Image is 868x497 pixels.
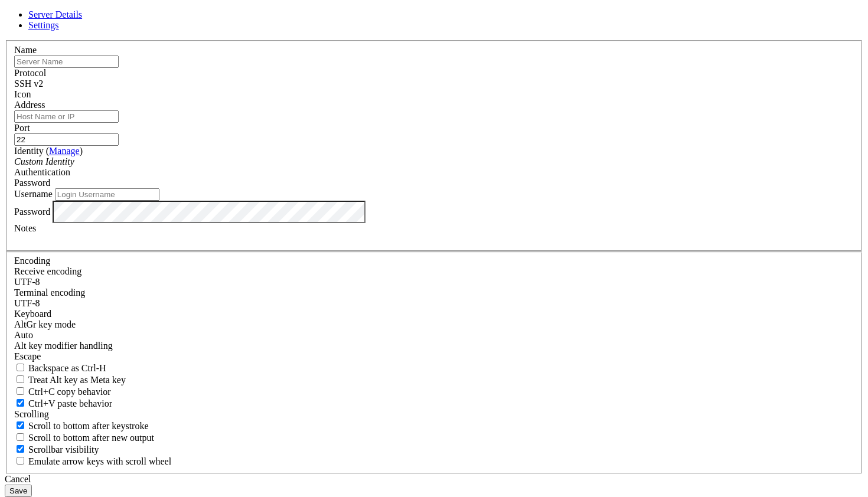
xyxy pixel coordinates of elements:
x-row: Swap usage: 0% [5,113,713,123]
label: Username [14,189,53,199]
label: If true, the backspace should send BS ('\x08', aka ^H). Otherwise the backspace key should send '... [14,363,106,373]
x-row: 1 additional security update can be applied with ESM Apps. [5,240,713,250]
x-row: just raised the bar for easy, resilient and secure K8s cluster deployment. [5,142,713,152]
x-row: 2 of these updates are standard security updates. [5,211,713,221]
a: Settings [28,20,59,30]
span: Scroll to bottom after keystroke [28,421,149,431]
x-row: Welcome to Ubuntu 24.04.1 LTS (GNU/Linux 6.8.0-55-generic x86_64) [5,5,713,15]
span: Treat Alt key as Meta key [28,375,126,385]
span: Password [14,178,50,188]
x-row: Last login: [DATE] from [TECHNICAL_ID] [5,319,713,329]
label: Password [14,206,50,216]
label: Port [14,123,30,133]
x-row: root@zjhwvimwhb:~# [5,329,713,339]
label: Whether the Alt key acts as a Meta key or as a distinct Alt key. [14,375,126,385]
x-row: *** System restart required *** [5,309,713,319]
x-row: Memory usage: 61% IPv4 address for eth0: [TECHNICAL_ID] [5,103,713,113]
input: Login Username [55,188,159,201]
x-row: To see these additional updates run: apt list --upgradable [5,221,713,231]
input: Ctrl+C copy behavior [17,387,24,395]
label: The default terminal encoding. ISO-2022 enables character map translations (like graphics maps). ... [14,287,85,297]
label: Ctrl+V pastes if true, sends ^V to host if false. Ctrl+Shift+V sends ^V to host if true, pastes i... [14,398,112,408]
input: Ctrl+V paste behavior [17,399,24,407]
x-row: System load: 0.37 Processes: 121 [5,83,713,93]
div: Escape [14,351,854,362]
x-row: * Management: [URL][DOMAIN_NAME] [5,34,713,44]
label: The vertical scrollbar mode. [14,444,99,455]
input: Server Name [14,55,119,68]
label: Ctrl-C copies if true, send ^C to host if false. Ctrl-Shift-C sends ^C to host if true, copies if... [14,387,111,397]
input: Emulate arrow keys with scroll wheel [17,457,24,465]
label: Controls how the Alt key is handled. Escape: Send an ESC prefix. 8-Bit: Add 128 to the typed char... [14,341,113,351]
span: Ctrl+C copy behavior [28,387,111,397]
input: Host Name or IP [14,110,119,123]
input: Port Number [14,133,119,146]
input: Scroll to bottom after new output [17,433,24,441]
input: Scrollbar visibility [17,445,24,453]
div: Cancel [5,474,863,485]
span: Scroll to bottom after new output [28,433,154,443]
x-row: [URL][DOMAIN_NAME] [5,162,713,172]
x-row: * Strictly confined Kubernetes makes edge and IoT secure. Learn how MicroK8s [5,132,713,142]
span: Emulate arrow keys with scroll wheel [28,456,171,466]
label: Set the expected encoding for data received from the host. If the encodings do not match, visual ... [14,266,81,276]
label: Protocol [14,68,46,78]
label: Icon [14,89,31,99]
div: Auto [14,330,854,341]
div: UTF-8 [14,277,854,287]
label: Keyboard [14,309,51,319]
button: Save [5,485,32,497]
label: When using the alternative screen buffer, and DECCKM (Application Cursor Keys) is active, mouse w... [14,456,171,466]
span: UTF-8 [14,277,40,287]
div: SSH v2 [14,79,854,89]
span: Auto [14,330,33,340]
span: Ctrl+V paste behavior [28,398,112,408]
label: Set the expected encoding for data received from the host. If the encodings do not match, visual ... [14,319,76,329]
div: Custom Identity [14,156,854,167]
input: Treat Alt key as Meta key [17,375,24,383]
span: Escape [14,351,41,361]
label: Authentication [14,167,70,177]
x-row: Learn more about enabling ESM Apps service at [URL][DOMAIN_NAME] [5,250,713,260]
span: UTF-8 [14,298,40,308]
input: Scroll to bottom after keystroke [17,421,24,429]
div: (19, 33) [99,329,104,339]
span: ( ) [46,146,83,156]
span: Backspace as Ctrl-H [28,363,106,373]
x-row: Usage of /: 51.4% of 8.65GB Users logged in: 1 [5,93,713,103]
label: Whether to scroll to the bottom on any keystroke. [14,421,149,431]
a: Server Details [28,9,82,19]
label: Scrolling [14,409,49,419]
label: Notes [14,223,36,233]
div: Password [14,178,854,188]
label: Address [14,100,45,110]
x-row: 140 updates can be applied immediately. [5,201,713,211]
span: SSH v2 [14,79,43,89]
i: Custom Identity [14,156,74,166]
x-row: Expanded Security Maintenance for Applications is not enabled. [5,181,713,191]
a: Manage [49,146,80,156]
x-row: 1 updates could not be installed automatically. For more details, [5,280,713,290]
x-row: see /var/log/unattended-upgrades/unattended-upgrades.log [5,289,713,299]
label: Encoding [14,256,50,266]
x-row: * Support: [URL][DOMAIN_NAME] [5,44,713,54]
div: UTF-8 [14,298,854,309]
label: Name [14,45,37,55]
x-row: * Documentation: [URL][DOMAIN_NAME] [5,24,713,34]
label: Scroll to bottom after new output. [14,433,154,443]
label: Identity [14,146,83,156]
x-row: System information as of [DATE] [5,64,713,74]
input: Backspace as Ctrl-H [17,364,24,371]
span: Scrollbar visibility [28,444,99,455]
